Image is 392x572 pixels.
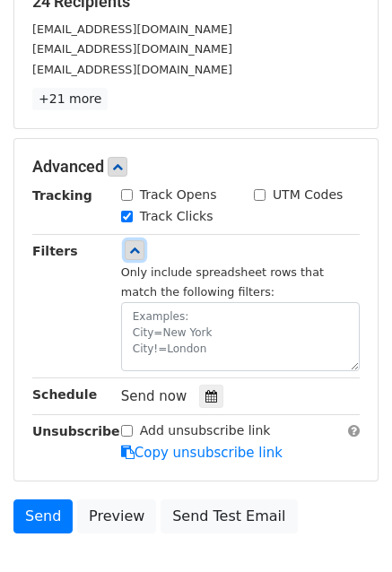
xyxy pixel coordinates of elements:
label: UTM Codes [273,186,343,204]
label: Track Clicks [140,207,213,226]
small: Only include spreadsheet rows that match the following filters: [121,265,324,299]
small: [EMAIL_ADDRESS][DOMAIN_NAME] [32,42,232,56]
small: [EMAIL_ADDRESS][DOMAIN_NAME] [32,63,232,76]
div: Widget de chat [302,486,392,572]
label: Add unsubscribe link [140,421,271,440]
strong: Unsubscribe [32,424,120,438]
a: Copy unsubscribe link [121,445,283,461]
label: Track Opens [140,186,217,204]
strong: Filters [32,244,78,258]
strong: Tracking [32,188,92,203]
a: Send Test Email [161,499,297,533]
strong: Schedule [32,387,97,402]
a: Preview [77,499,156,533]
span: Send now [121,388,187,404]
a: +21 more [32,88,108,110]
h5: Advanced [32,157,360,177]
small: [EMAIL_ADDRESS][DOMAIN_NAME] [32,22,232,36]
a: Send [13,499,73,533]
iframe: Chat Widget [302,486,392,572]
